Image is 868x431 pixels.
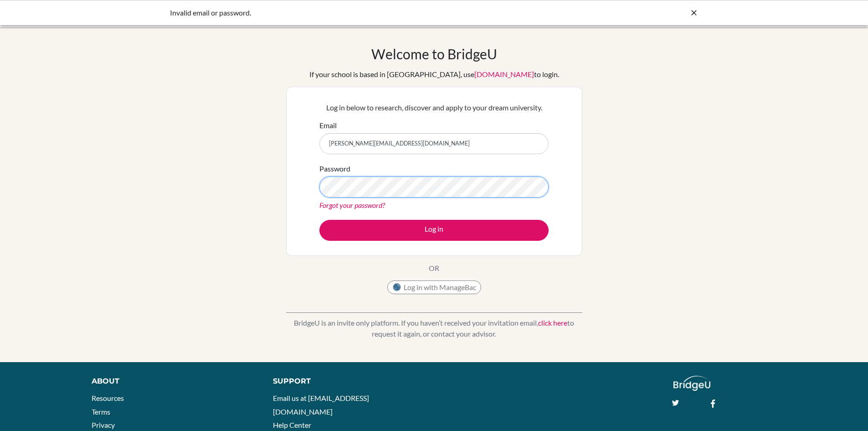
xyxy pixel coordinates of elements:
[538,318,567,327] a: click here
[319,163,350,174] label: Password
[429,263,439,274] p: OR
[170,7,562,18] div: Invalid email or password.
[309,69,559,80] div: If your school is based in [GEOGRAPHIC_DATA], use to login.
[273,421,311,429] a: Help Center
[319,201,385,209] a: Forgot your password?
[319,120,337,131] label: Email
[319,102,549,113] p: Log in below to research, discover and apply to your dream university.
[92,421,115,429] a: Privacy
[92,407,110,416] a: Terms
[474,70,534,78] a: [DOMAIN_NAME]
[371,46,497,62] h1: Welcome to BridgeU
[673,376,710,391] img: logo_white@2x-f4f0deed5e89b7ecb1c2cc34c3e3d731f90f0f143d5ea2071677605dd97b5244.png
[319,220,549,241] button: Log in
[273,394,369,416] a: Email us at [EMAIL_ADDRESS][DOMAIN_NAME]
[92,376,252,387] div: About
[273,376,423,387] div: Support
[286,317,582,339] p: BridgeU is an invite only platform. If you haven’t received your invitation email, to request it ...
[387,280,481,294] button: Log in with ManageBac
[92,394,124,402] a: Resources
